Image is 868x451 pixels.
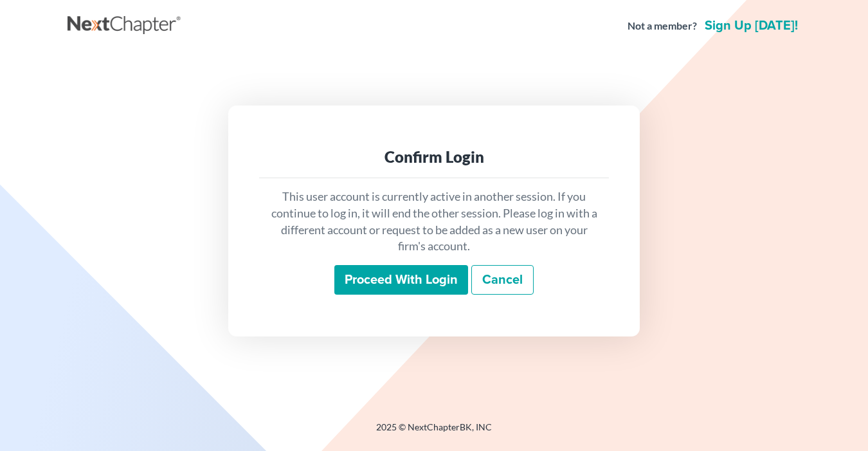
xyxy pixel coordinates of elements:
p: This user account is currently active in another session. If you continue to log in, it will end ... [269,189,599,255]
strong: Not a member? [628,19,697,33]
a: Cancel [471,265,534,295]
input: Proceed with login [334,265,468,295]
div: Confirm Login [269,147,599,167]
a: Sign up [DATE]! [702,19,800,32]
div: 2025 © NextChapterBK, INC [68,421,800,444]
